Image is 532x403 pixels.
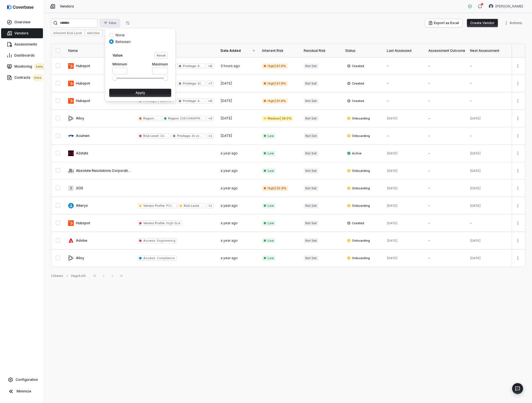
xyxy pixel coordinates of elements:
[155,52,168,59] button: Reset
[152,62,168,74] label: Maximum
[109,33,114,37] button: None
[109,39,171,45] label: Between
[112,53,154,58] div: Value
[109,39,114,44] button: Between
[112,62,127,74] label: Minimum
[109,32,171,38] label: None
[109,89,171,97] button: Apply
[152,68,168,74] input: Maximum
[112,76,117,80] span: Minimum
[112,68,127,74] input: Minimum
[163,76,168,80] span: Maximum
